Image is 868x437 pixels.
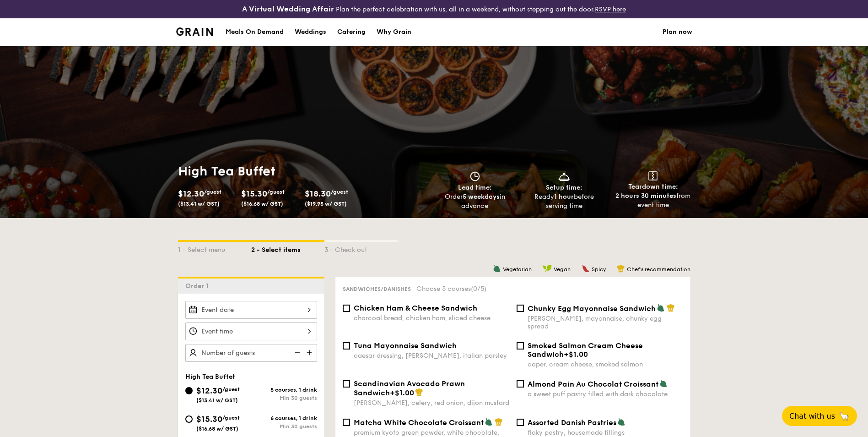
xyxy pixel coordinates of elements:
[332,18,371,46] a: Catering
[241,189,267,199] span: $15.30
[528,418,616,427] span: Assorted Danish Pastries
[343,305,350,312] input: Chicken Ham & Cheese Sandwichcharcoal bread, chicken ham, sliced cheese
[226,18,284,46] div: Meals On Demand
[782,406,857,426] button: Chat with us🦙
[222,386,240,393] span: /guest
[178,163,431,180] h1: High Tea Buffet
[648,171,658,180] img: icon-teardown.65201eee.svg
[185,344,317,362] input: Number of guests
[343,286,411,292] span: Sandwiches/Danishes
[377,18,411,46] div: Why Grain
[617,264,625,273] img: icon-chef-hat.a58ddaea.svg
[343,380,350,388] input: Scandinavian Avocado Prawn Sandwich+$1.00[PERSON_NAME], celery, red onion, dijon mustard
[528,361,683,368] div: caper, cream cheese, smoked salmon
[612,191,694,210] div: from event time
[517,342,524,350] input: Smoked Salmon Cream Cheese Sandwich+$1.00caper, cream cheese, smoked salmon
[615,192,676,200] strong: 2 hours 30 minutes
[839,411,850,421] span: 🦙
[241,201,283,207] span: ($16.68 w/ GST)
[289,18,332,46] a: Weddings
[471,285,486,293] span: (0/5)
[251,423,317,430] div: Min 30 guests
[554,266,571,273] span: Vegan
[295,18,326,46] div: Weddings
[171,4,698,15] div: Plan the perfect celebration with us, all in a weekend, without stepping out the door.
[251,395,317,401] div: Min 30 guests
[343,342,350,350] input: Tuna Mayonnaise Sandwichcaesar dressing, [PERSON_NAME], italian parsley
[546,184,582,191] span: Setup time:
[659,379,668,388] img: icon-vegetarian.fe4039eb.svg
[517,419,524,426] input: Assorted Danish Pastriesflaky pastry, housemade fillings
[176,27,213,36] img: Grain
[251,415,317,421] div: 6 courses, 1 drink
[251,387,317,393] div: 5 courses, 1 drink
[667,304,675,312] img: icon-chef-hat.a58ddaea.svg
[468,171,482,181] img: icon-clock.2db775ea.svg
[528,315,683,330] div: [PERSON_NAME], mayonnaise, chunky egg spread
[627,266,690,273] span: Chef's recommendation
[354,379,465,397] span: Scandinavian Avocado Prawn Sandwich
[663,18,692,46] a: Plan now
[185,387,193,394] input: $12.30/guest($13.41 w/ GST)5 courses, 1 drinkMin 30 guests
[458,184,492,191] span: Lead time:
[185,373,235,381] span: High Tea Buffet
[222,415,240,421] span: /guest
[789,412,835,421] span: Chat with us
[204,189,221,195] span: /guest
[543,264,552,273] img: icon-vegan.f8ff3823.svg
[354,341,457,350] span: Tuna Mayonnaise Sandwich
[196,414,222,424] span: $15.30
[495,418,503,426] img: icon-chef-hat.a58ddaea.svg
[185,301,317,319] input: Event date
[324,242,398,255] div: 3 - Check out
[415,388,423,396] img: icon-chef-hat.a58ddaea.svg
[554,193,574,201] strong: 1 hour
[485,418,493,426] img: icon-vegetarian.fe4039eb.svg
[528,390,683,398] div: a sweet puff pastry filled with dark chocolate
[582,264,590,273] img: icon-spicy.37a8142b.svg
[178,201,220,207] span: ($13.41 w/ GST)
[528,304,656,313] span: Chunky Egg Mayonnaise Sandwich
[354,399,509,407] div: [PERSON_NAME], celery, red onion, dijon mustard
[390,388,414,397] span: +$1.00
[557,171,571,181] img: icon-dish.430c3a2e.svg
[354,304,477,312] span: Chicken Ham & Cheese Sandwich
[592,266,606,273] span: Spicy
[517,380,524,388] input: Almond Pain Au Chocolat Croissanta sweet puff pastry filled with dark chocolate
[416,285,486,293] span: Choose 5 courses
[434,192,516,211] div: Order in advance
[290,344,303,361] img: icon-reduce.1d2dbef1.svg
[185,282,212,290] span: Order 1
[354,352,509,360] div: caesar dressing, [PERSON_NAME], italian parsley
[303,344,317,361] img: icon-add.58712e84.svg
[528,380,658,388] span: Almond Pain Au Chocolat Croissant
[251,242,324,255] div: 2 - Select items
[493,264,501,273] img: icon-vegetarian.fe4039eb.svg
[354,418,484,427] span: Matcha White Chocolate Croissant
[185,415,193,423] input: $15.30/guest($16.68 w/ GST)6 courses, 1 drinkMin 30 guests
[267,189,285,195] span: /guest
[503,266,532,273] span: Vegetarian
[617,418,625,426] img: icon-vegetarian.fe4039eb.svg
[176,27,213,36] a: Logotype
[178,189,204,199] span: $12.30
[528,341,643,359] span: Smoked Salmon Cream Cheese Sandwich
[528,429,683,437] div: flaky pastry, housemade fillings
[657,304,665,312] img: icon-vegetarian.fe4039eb.svg
[595,5,626,13] a: RSVP here
[354,314,509,322] div: charcoal bread, chicken ham, sliced cheese
[305,189,331,199] span: $18.30
[343,419,350,426] input: Matcha White Chocolate Croissantpremium kyoto green powder, white chocolate, croissant
[305,201,347,207] span: ($19.95 w/ GST)
[331,189,348,195] span: /guest
[463,193,500,201] strong: 5 weekdays
[371,18,417,46] a: Why Grain
[523,192,605,211] div: Ready before serving time
[564,350,588,359] span: +$1.00
[196,386,222,396] span: $12.30
[185,322,317,340] input: Event time
[517,305,524,312] input: Chunky Egg Mayonnaise Sandwich[PERSON_NAME], mayonnaise, chunky egg spread
[196,426,238,432] span: ($16.68 w/ GST)
[337,18,366,46] div: Catering
[628,183,678,191] span: Teardown time:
